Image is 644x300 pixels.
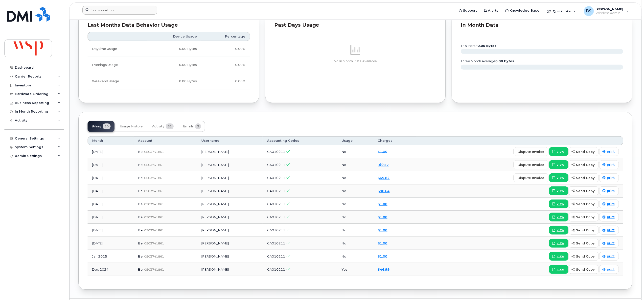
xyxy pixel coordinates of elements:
[378,241,387,245] a: $1.00
[88,158,134,171] td: [DATE]
[568,252,599,261] button: send copy
[502,6,543,16] a: Knowledge Base
[513,147,549,156] button: dispute invoice
[599,239,619,248] a: print
[596,11,623,15] span: Wireless Admin
[267,163,285,167] span: CA010211
[568,186,599,195] button: send copy
[263,136,337,145] th: Accounting Codes
[267,228,285,232] span: CA010211
[509,8,539,13] span: Knowledge Base
[557,189,564,193] span: view
[201,73,250,89] td: 0.00%
[82,6,157,15] input: Find something...
[267,254,285,258] span: CA010211
[607,228,615,232] span: print
[549,239,568,248] a: view
[337,250,373,263] td: No
[576,254,595,259] span: send copy
[580,6,632,16] div: Brian Scott
[197,184,263,198] td: [PERSON_NAME]
[197,237,263,250] td: [PERSON_NAME]
[201,32,250,41] th: Percentage
[568,200,599,208] button: send copy
[147,57,201,73] td: 0.00 Bytes
[138,215,144,219] span: Bell
[147,73,201,89] td: 0.00 Bytes
[197,250,263,263] td: [PERSON_NAME]
[197,136,263,145] th: Username
[599,265,619,274] a: print
[378,150,387,154] a: $1.00
[576,241,595,246] span: send copy
[599,200,619,208] a: print
[138,163,144,167] span: Bell
[144,202,164,206] span: 0503741861
[549,200,568,208] a: view
[607,189,615,193] span: print
[267,150,285,154] span: CA010211
[549,252,568,261] a: view
[557,241,564,245] span: view
[478,44,496,48] tspan: 0.00 Bytes
[267,267,285,271] span: CA010211
[378,228,387,232] a: $1.00
[197,211,263,224] td: [PERSON_NAME]
[378,163,389,167] a: -$0.57
[607,176,615,180] span: print
[576,149,595,154] span: send copy
[88,57,147,73] td: Evenings Usage
[378,267,390,271] a: $46.99
[576,202,595,206] span: send copy
[88,136,134,145] th: Month
[557,149,564,154] span: view
[596,7,623,11] span: [PERSON_NAME]
[144,215,164,219] span: 0503741861
[378,215,387,219] a: $1.00
[568,239,599,248] button: send copy
[144,228,164,232] span: 0503741861
[88,73,250,89] tr: Friday from 6:00pm to Monday 8:00am
[134,136,197,145] th: Account
[607,149,615,154] span: print
[144,268,164,271] span: 0503741861
[88,250,134,263] td: Jan 2025
[518,176,544,180] span: dispute invoice
[138,267,144,271] span: Bell
[513,160,549,169] button: dispute invoice
[553,9,571,13] span: Quicklinks
[543,6,579,16] div: Quicklinks
[144,150,164,154] span: 0503741861
[267,202,285,206] span: CA010211
[480,6,502,16] a: Alerts
[337,224,373,237] td: No
[144,241,164,245] span: 0503741861
[576,215,595,220] span: send copy
[549,173,568,182] a: view
[568,265,599,274] button: send copy
[607,202,615,206] span: print
[455,6,480,16] a: Support
[138,150,144,154] span: Bell
[138,241,144,245] span: Bell
[337,145,373,158] td: No
[337,263,373,276] td: Yes
[88,224,134,237] td: [DATE]
[576,176,595,180] span: send copy
[599,186,619,195] a: print
[197,198,263,211] td: [PERSON_NAME]
[267,215,285,219] span: CA010211
[88,211,134,224] td: [DATE]
[607,267,615,272] span: print
[599,252,619,261] a: print
[586,8,592,14] span: BS
[557,202,564,206] span: view
[576,189,595,193] span: send copy
[461,23,623,28] div: In Month Data
[549,160,568,169] a: view
[166,123,174,129] span: 31
[557,215,564,219] span: view
[337,237,373,250] td: No
[576,267,595,272] span: send copy
[568,173,599,182] button: send copy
